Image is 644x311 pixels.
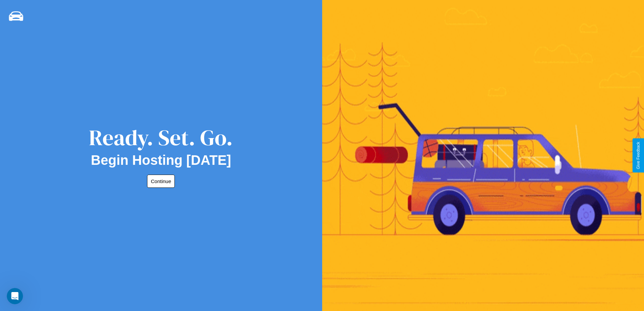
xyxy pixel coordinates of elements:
[7,288,23,304] iframe: Intercom live chat
[636,142,641,169] div: Give Feedback
[147,175,175,188] button: Continue
[91,153,231,168] h2: Begin Hosting [DATE]
[89,123,233,153] div: Ready. Set. Go.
